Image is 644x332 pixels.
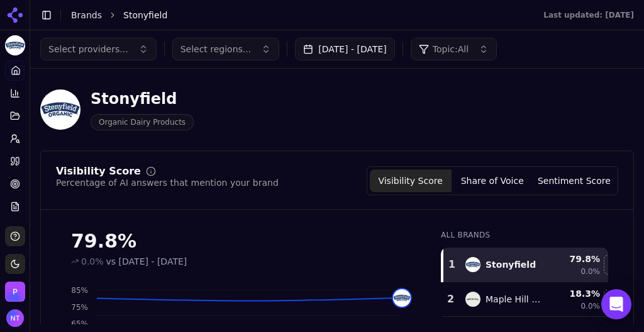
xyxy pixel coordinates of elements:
[71,230,416,253] div: 79.8%
[601,289,631,319] div: Open Intercom Messenger
[465,292,480,307] img: maple hill creamery
[91,89,194,109] div: Stonyfield
[56,166,141,176] div: Visibility Score
[71,9,518,21] nav: breadcrumb
[56,176,279,189] div: Percentage of AI answers that mention your brand
[486,293,545,306] div: Maple Hill Creamery
[295,38,395,60] button: [DATE] - [DATE]
[71,10,102,20] a: Brands
[533,169,615,192] button: Sentiment Score
[441,230,608,240] div: All Brands
[6,309,24,327] img: Nate Tower
[71,286,88,295] tspan: 85%
[465,257,480,272] img: stonyfield
[5,282,25,302] button: Open organization switcher
[581,301,601,311] span: 0.0%
[452,169,533,192] button: Share of Voice
[486,258,536,271] div: Stonyfield
[81,255,104,268] span: 0.0%
[106,255,187,268] span: vs [DATE] - [DATE]
[123,9,167,21] span: Stonyfield
[48,43,128,55] span: Select providers...
[5,35,25,55] img: Stonyfield
[555,287,600,300] div: 18.3 %
[5,282,25,302] img: Perrill
[71,303,88,312] tspan: 75%
[6,309,24,327] button: Open user button
[180,43,252,55] span: Select regions...
[5,35,25,55] button: Current brand: Stonyfield
[40,89,80,130] img: Stonyfield
[442,282,625,317] tr: 2maple hill creameryMaple Hill Creamery18.3%0.0%Hide maple hill creamery data
[433,43,469,55] span: Topic: All
[555,253,600,265] div: 79.8 %
[370,169,452,192] button: Visibility Score
[393,289,411,307] img: stonyfield
[448,257,453,272] div: 1
[604,255,624,275] button: Hide stonyfield data
[581,266,601,277] span: 0.0%
[71,319,88,328] tspan: 65%
[543,10,634,20] div: Last updated: [DATE]
[91,114,194,130] span: Organic Dairy Products
[442,248,625,282] tr: 1stonyfieldStonyfield79.8%0.0%Hide stonyfield data
[447,292,453,307] div: 2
